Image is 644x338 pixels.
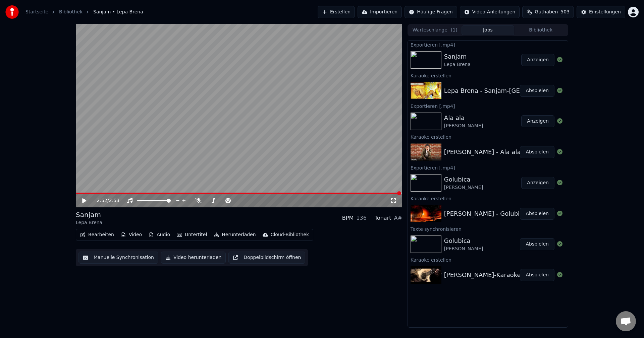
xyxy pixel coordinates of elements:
[535,9,558,15] span: Guthaben
[589,9,621,15] div: Einstellungen
[59,9,83,15] a: Bibliothek
[97,197,113,204] div: /
[76,210,102,219] div: Sanjam
[460,6,520,18] button: Video-Anleitungen
[405,6,457,18] button: Häufige Fragen
[358,6,402,18] button: Importieren
[444,246,483,252] div: [PERSON_NAME]
[444,61,471,68] div: Lepa Brena
[577,6,625,18] button: Einstellungen
[514,25,567,35] button: Bibliothek
[93,9,143,15] span: Sanjam • Lepa Brena
[408,41,568,49] div: Exportieren [.mp4]
[146,230,173,240] button: Audio
[462,25,515,35] button: Jobs
[408,225,568,233] div: Texte synchronisieren
[97,197,107,204] span: 2:52
[444,175,483,184] div: Golubica
[520,146,554,158] button: Abspielen
[521,54,554,66] button: Anzeigen
[444,184,483,191] div: [PERSON_NAME]
[408,71,568,79] div: Karaoke erstellen
[409,25,462,35] button: Warteschlange
[521,115,554,127] button: Anzeigen
[616,311,636,331] div: Chat öffnen
[342,214,354,222] div: BPM
[444,52,471,61] div: Sanjam
[521,177,554,189] button: Anzeigen
[118,230,145,240] button: Video
[451,27,458,33] span: ( 1 )
[444,123,483,129] div: [PERSON_NAME]
[522,6,574,18] button: Guthaben503
[444,209,557,218] div: [PERSON_NAME] - Golubica-KARAOKE
[408,133,568,141] div: Karaoke erstellen
[520,208,554,220] button: Abspielen
[394,214,402,222] div: A#
[25,9,48,15] a: Startseite
[408,194,568,202] div: Karaoke erstellen
[211,230,258,240] button: Herunterladen
[161,252,226,264] button: Video herunterladen
[76,219,102,226] div: Lepa Brena
[174,230,210,240] button: Untertitel
[444,147,551,157] div: [PERSON_NAME] - Ala ala-KARAOKE
[228,252,305,264] button: Doppelbildschirm öffnen
[77,230,117,240] button: Bearbeiten
[375,214,391,222] div: Tonart
[520,85,554,97] button: Abspielen
[560,9,570,15] span: 503
[444,86,573,95] div: Lepa Brena - Sanjam-[GEOGRAPHIC_DATA]
[318,6,355,18] button: Erstellen
[109,197,119,204] span: 2:53
[356,214,367,222] div: 136
[5,5,19,19] img: youka
[444,236,483,246] div: Golubica
[408,102,568,110] div: Exportieren [.mp4]
[444,113,483,123] div: Ala ala
[78,252,158,264] button: Manuelle Synchronisation
[25,9,143,15] nav: breadcrumb
[520,269,554,281] button: Abspielen
[271,231,309,238] div: Cloud-Bibliothek
[444,270,521,280] div: [PERSON_NAME]-Karaoke
[520,238,554,250] button: Abspielen
[408,163,568,172] div: Exportieren [.mp4]
[408,256,568,264] div: Karaoke erstellen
